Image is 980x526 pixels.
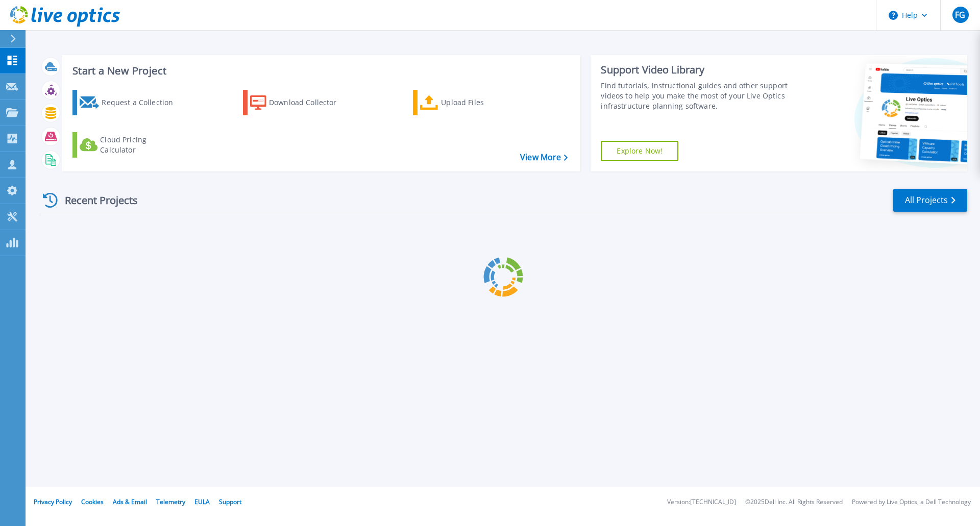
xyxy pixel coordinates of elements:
a: All Projects [893,189,967,212]
div: Find tutorials, instructional guides and other support videos to help you make the most of your L... [601,81,793,111]
div: Upload Files [441,92,523,113]
li: © 2025 Dell Inc. All Rights Reserved [745,499,843,506]
a: Request a Collection [72,90,186,115]
div: Support Video Library [601,63,793,77]
a: Explore Now! [601,141,678,161]
a: Ads & Email [113,497,147,506]
h3: Start a New Project [72,65,568,77]
a: Cookies [81,497,104,506]
span: FG [955,11,965,19]
a: EULA [194,497,210,506]
a: View More [520,153,568,162]
a: Cloud Pricing Calculator [72,132,186,158]
a: Support [219,497,241,506]
a: Privacy Policy [34,497,72,506]
div: Request a Collection [102,92,183,113]
div: Recent Projects [39,188,152,213]
a: Download Collector [243,90,357,115]
li: Powered by Live Optics, a Dell Technology [852,499,971,506]
a: Upload Files [413,90,527,115]
div: Cloud Pricing Calculator [100,135,182,155]
div: Download Collector [269,92,351,113]
li: Version: [TECHNICAL_ID] [667,499,736,506]
a: Telemetry [156,497,185,506]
